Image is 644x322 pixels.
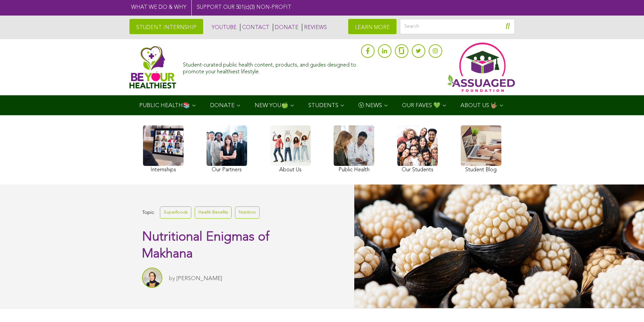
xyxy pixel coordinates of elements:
span: NEW YOU🍏 [255,103,288,108]
span: Ⓥ NEWS [358,103,382,108]
iframe: Chat Widget [610,290,644,322]
a: REVIEWS [302,24,327,31]
a: LEARN MORE [348,19,397,34]
a: CONTACT [240,24,269,31]
img: Assuaged [129,46,176,89]
a: YOUTUBE [210,24,237,31]
img: Dr. Sana Mian [142,268,162,288]
a: Superfoods [160,206,191,218]
img: glassdoor [399,47,404,54]
span: OUR FAVES 💚 [402,103,440,108]
span: by [169,276,175,281]
a: [PERSON_NAME] [176,276,222,281]
span: Topic: [142,208,155,217]
span: STUDENTS [308,103,338,108]
span: DONATE [210,103,235,108]
img: Assuaged App [447,43,515,92]
div: Navigation Menu [129,95,515,115]
a: Nutrition [235,206,260,218]
span: ABOUT US 🤟🏽 [460,103,498,108]
a: Health Benefits [195,206,232,218]
div: Student-curated public health content, products, and guides designed to promote your healthiest l... [183,59,357,75]
a: DONATE [273,24,299,31]
input: Search [400,19,515,34]
a: STUDENT INTERNSHIP [129,19,203,34]
span: Nutritional Enigmas of Makhana [142,231,269,261]
span: PUBLIC HEALTH📚 [139,103,190,108]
